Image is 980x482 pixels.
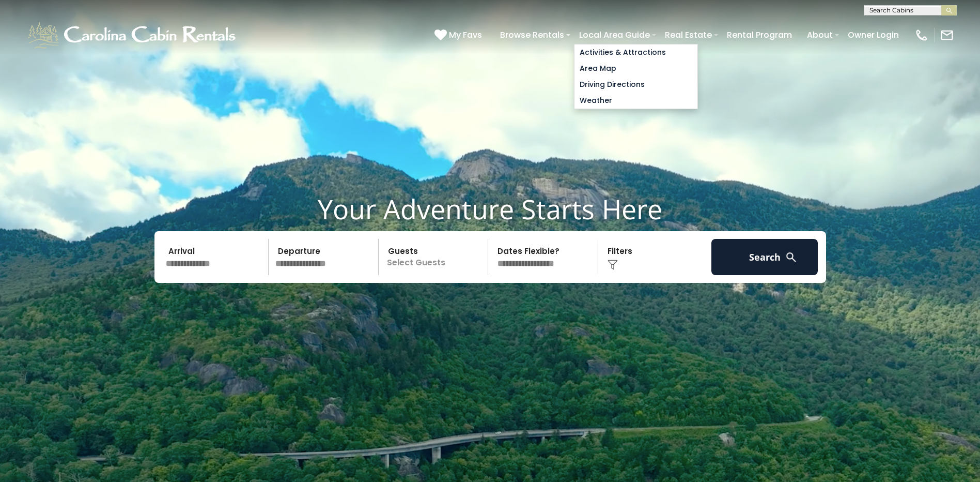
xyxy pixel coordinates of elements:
p: Select Guests [382,239,488,275]
a: Activities & Attractions [574,44,697,61]
a: Area Map [574,61,697,77]
img: filter--v1.png [608,260,618,270]
button: Search [711,239,818,275]
a: Owner Login [843,26,904,44]
span: My Favs [449,28,482,41]
a: About [802,26,838,44]
a: Driving Directions [574,77,697,93]
a: Local Area Guide [574,26,655,44]
h1: Your Adventure Starts Here [8,193,972,225]
a: My Favs [434,28,485,42]
a: Rental Program [722,26,797,44]
img: mail-regular-white.png [940,28,954,42]
img: phone-regular-white.png [914,28,929,42]
a: Real Estate [660,26,717,44]
a: Weather [574,93,697,109]
img: search-regular-white.png [785,251,798,264]
img: White-1-1-2.png [26,20,240,51]
a: Browse Rentals [495,26,569,44]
